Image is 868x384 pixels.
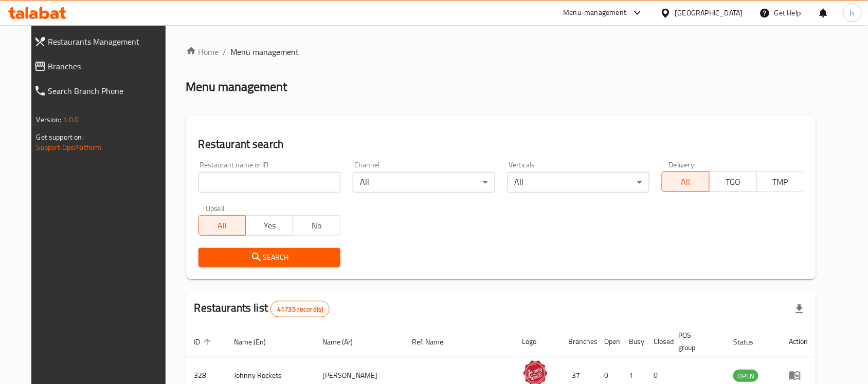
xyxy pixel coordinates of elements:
li: / [223,46,227,58]
div: All [353,172,495,193]
span: Status [733,336,767,348]
span: Menu management [231,46,299,58]
span: 1.0.0 [63,113,79,126]
a: Restaurants Management [26,29,176,54]
span: All [666,175,706,189]
span: Version: [37,113,62,126]
span: TMP [761,175,800,189]
h2: Restaurants list [194,300,330,317]
span: POS group [679,329,713,354]
div: OPEN [733,370,758,382]
span: ID [194,336,214,348]
th: Logo [514,326,560,357]
th: Open [596,326,621,357]
button: Yes [245,215,293,236]
th: Action [781,326,816,357]
div: Menu-management [564,7,627,19]
span: OPEN [733,370,758,382]
th: Busy [621,326,646,357]
div: Menu [789,369,808,381]
th: Closed [646,326,671,357]
span: Yes [250,218,289,233]
div: Export file [787,297,812,321]
a: Home [186,46,219,58]
a: Branches [26,54,176,79]
span: Name (En) [234,336,280,348]
span: Search Branch Phone [48,85,168,97]
span: 41735 record(s) [271,304,329,314]
a: Search Branch Phone [26,79,176,103]
span: h [851,7,855,18]
input: Search for restaurant name or ID.. [198,172,340,193]
span: Ref. Name [412,336,457,348]
span: Branches [48,60,168,72]
th: Branches [560,326,596,357]
span: Get support on: [37,130,84,144]
nav: breadcrumb [186,46,817,58]
div: All [508,172,649,193]
button: No [293,215,340,236]
span: Name (Ar) [322,336,366,348]
label: Delivery [669,161,695,168]
button: TGO [709,171,757,192]
h2: Restaurant search [198,137,804,152]
span: TGO [714,175,753,189]
span: Restaurants Management [48,35,168,48]
span: Search [207,251,332,264]
span: No [297,218,336,233]
div: Total records count [270,301,330,317]
button: All [662,171,710,192]
h2: Menu management [186,79,287,95]
label: Upsell [206,205,225,212]
span: All [203,218,242,233]
button: All [198,215,246,236]
button: TMP [756,171,804,192]
a: Support.OpsPlatform [37,141,102,154]
button: Search [198,248,340,267]
div: [GEOGRAPHIC_DATA] [675,7,743,18]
